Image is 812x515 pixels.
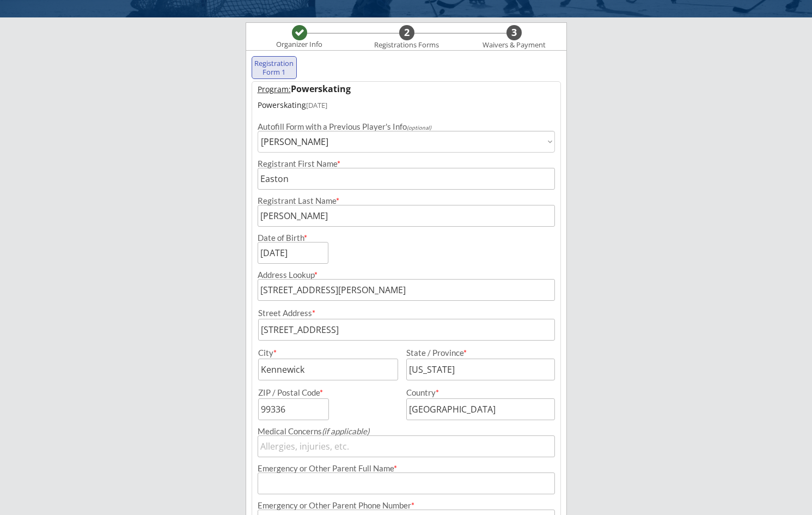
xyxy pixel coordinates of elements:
u: Program: [258,84,291,94]
div: Emergency or Other Parent Phone Number [258,501,555,510]
div: Date of Birth [258,234,314,242]
em: (if applicable) [322,426,369,436]
div: 2 [399,27,414,39]
div: Registrant First Name [258,160,555,168]
div: Registrant Last Name [258,197,555,205]
div: Organizer Info [270,40,329,49]
div: State / Province [406,349,542,357]
input: Street, City, Province/State [258,279,555,301]
div: ZIP / Postal Code [258,389,396,397]
div: City [258,349,396,357]
div: Registration Form 1 [254,59,295,76]
div: Address Lookup [258,271,555,279]
div: Registrations Forms [369,41,444,50]
div: Powerskating [258,101,555,110]
div: Medical Concerns [258,427,555,435]
div: Autofill Form with a Previous Player's Info [258,123,555,131]
font: [DATE] [306,100,327,110]
div: Emergency or Other Parent Full Name [258,464,555,472]
input: Allergies, injuries, etc. [258,435,555,457]
em: (optional) [407,124,431,131]
div: Waivers & Payment [477,41,552,50]
div: Street Address [258,309,555,317]
div: Country [406,389,542,397]
strong: Powerskating [291,83,351,95]
div: 3 [506,27,522,39]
